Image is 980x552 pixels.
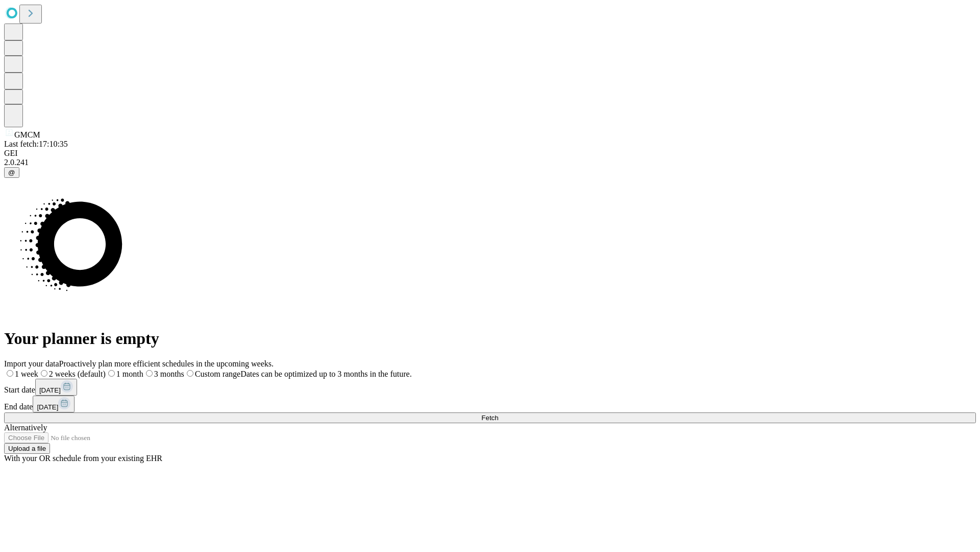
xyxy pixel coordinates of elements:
[154,370,184,378] span: 3 months
[4,167,19,178] button: @
[116,370,143,378] span: 1 month
[146,370,153,377] input: 3 months
[4,423,47,432] span: Alternatively
[35,379,77,396] button: [DATE]
[195,370,240,378] span: Custom range
[15,370,38,378] span: 1 week
[4,454,162,463] span: With your OR schedule from your existing EHR
[4,329,976,348] h1: Your planner is empty
[4,396,976,412] div: End date
[4,412,976,423] button: Fetch
[108,370,115,377] input: 1 month
[4,359,59,368] span: Import your data
[37,403,58,411] span: [DATE]
[4,149,976,158] div: GEI
[14,130,40,139] span: GMCM
[8,169,15,176] span: @
[481,414,498,422] span: Fetch
[49,370,106,378] span: 2 weeks (default)
[41,370,47,377] input: 2 weeks (default)
[4,158,976,167] div: 2.0.241
[39,386,61,394] span: [DATE]
[4,443,50,454] button: Upload a file
[59,359,274,368] span: Proactively plan more efficient schedules in the upcoming weeks.
[4,140,68,148] span: Last fetch: 17:10:35
[7,370,13,377] input: 1 week
[187,370,193,377] input: Custom rangeDates can be optimized up to 3 months in the future.
[33,396,75,412] button: [DATE]
[240,370,411,378] span: Dates can be optimized up to 3 months in the future.
[4,379,976,396] div: Start date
